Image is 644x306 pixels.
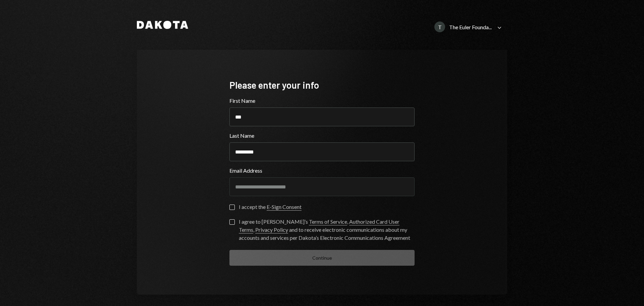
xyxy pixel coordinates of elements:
a: Privacy Policy [255,226,288,233]
div: Please enter your info [229,79,415,92]
div: The Euler Founda... [449,24,492,30]
a: Terms of Service [309,218,347,225]
div: I agree to [PERSON_NAME]’s , , and to receive electronic communications about my accounts and ser... [239,218,415,242]
label: Email Address [229,167,415,175]
button: I accept the E-Sign Consent [229,204,235,210]
a: E-Sign Consent [267,204,302,211]
button: I agree to [PERSON_NAME]’s Terms of Service, Authorized Card User Terms, Privacy Policy and to re... [229,219,235,224]
label: Last Name [229,132,415,140]
label: First Name [229,97,415,105]
div: T [434,21,445,32]
div: I accept the [239,203,302,211]
a: Authorized Card User Terms [239,218,399,233]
